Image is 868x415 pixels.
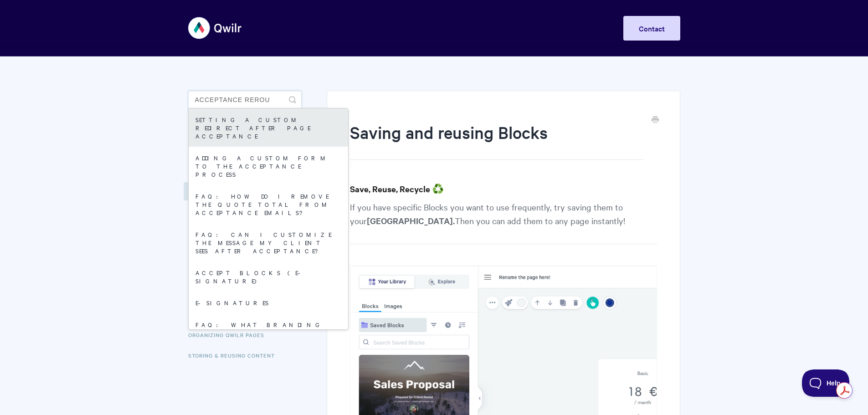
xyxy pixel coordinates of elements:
[189,292,348,313] a: E-signatures
[188,91,302,109] input: Search
[189,108,348,147] a: Setting a custom redirect after page acceptance
[188,11,242,45] img: Qwilr Help Center
[189,147,348,185] a: Adding a custom form to the acceptance process
[350,183,657,195] h3: Save, Reuse, Recycle ♻️
[802,369,850,397] iframe: Toggle Customer Support
[652,115,659,125] a: Print this Article
[189,223,348,261] a: FAQ: Can I customize the message my client sees after acceptance?
[188,326,271,344] a: Organizing Qwilr Pages
[350,200,657,244] p: If you have specific Blocks you want to use frequently, try saving them to your Then you can add ...
[623,16,680,41] a: Contact
[350,121,643,160] h1: Saving and reusing Blocks
[189,261,348,292] a: Accept Blocks (E-Signature)
[189,185,348,223] a: FAQ: How do I remove the quote total from acceptance emails?
[184,182,269,200] a: Blocks and Widgets
[188,346,282,364] a: Storing & Reusing Content
[367,215,455,226] strong: [GEOGRAPHIC_DATA].
[189,313,348,360] a: FAQ: What branding options are available with each Qwilr plan?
